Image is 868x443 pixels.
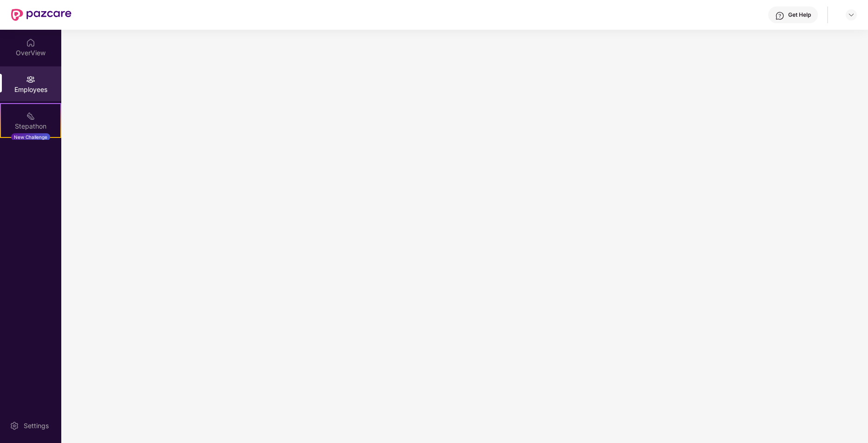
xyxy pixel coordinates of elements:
[10,421,19,430] img: svg+xml;base64,PHN2ZyBpZD0iU2V0dGluZy0yMHgyMCIgeG1sbnM9Imh0dHA6Ly93d3cudzMub3JnLzIwMDAvc3ZnIiB3aW...
[21,421,52,430] div: Settings
[775,11,784,20] img: svg+xml;base64,PHN2ZyBpZD0iSGVscC0zMngzMiIgeG1sbnM9Imh0dHA6Ly93d3cudzMub3JnLzIwMDAvc3ZnIiB3aWR0aD...
[11,133,50,141] div: New Challenge
[848,11,855,19] img: svg+xml;base64,PHN2ZyBpZD0iRHJvcGRvd24tMzJ4MzIiIHhtbG5zPSJodHRwOi8vd3d3LnczLm9yZy8yMDAwL3N2ZyIgd2...
[1,122,60,131] div: Stepathon
[11,9,71,21] img: New Pazcare Logo
[26,75,35,84] img: svg+xml;base64,PHN2ZyBpZD0iRW1wbG95ZWVzIiB4bWxucz0iaHR0cDovL3d3dy53My5vcmcvMjAwMC9zdmciIHdpZHRoPS...
[788,11,811,19] div: Get Help
[26,38,35,47] img: svg+xml;base64,PHN2ZyBpZD0iSG9tZSIgeG1sbnM9Imh0dHA6Ly93d3cudzMub3JnLzIwMDAvc3ZnIiB3aWR0aD0iMjAiIG...
[26,111,35,121] img: svg+xml;base64,PHN2ZyB4bWxucz0iaHR0cDovL3d3dy53My5vcmcvMjAwMC9zdmciIHdpZHRoPSIyMSIgaGVpZ2h0PSIyMC...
